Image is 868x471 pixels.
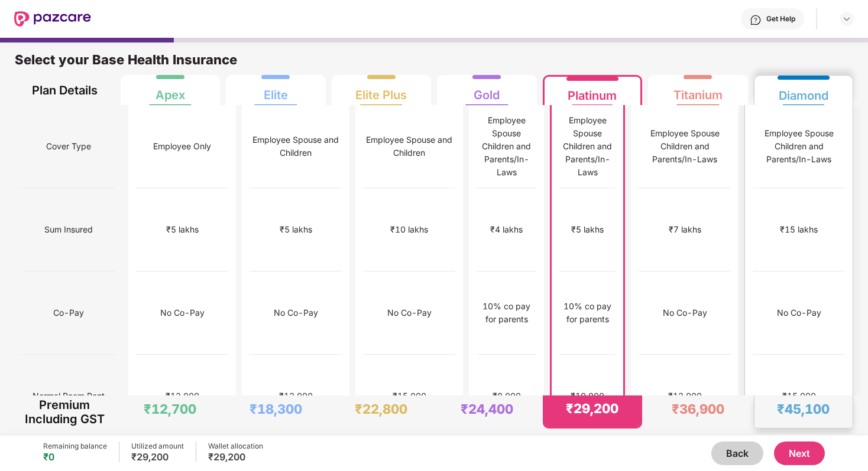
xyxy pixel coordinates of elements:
div: Platinum [568,79,617,103]
div: Employee Spouse Children and Parents/In-Laws [639,127,731,166]
div: Gold [474,78,500,102]
div: ₹36,900 [672,401,724,417]
div: ₹5 lakhs [571,223,604,236]
div: Elite Plus [355,78,407,102]
span: Cover Type [46,135,91,158]
div: Elite [264,78,288,102]
button: Back [711,441,763,465]
span: Normal Room Rent [33,385,105,407]
div: ₹29,200 [208,451,263,463]
div: ₹5 lakhs [280,223,312,236]
div: ₹12,000 [166,390,199,403]
div: ₹29,200 [566,400,618,417]
div: ₹0 [43,451,107,463]
div: ₹12,700 [144,401,196,417]
div: ₹4 lakhs [490,223,523,236]
div: Get Help [766,14,795,24]
div: Premium Including GST [22,395,107,429]
div: Select your Base Health Insurance [15,51,853,75]
div: No Co-Pay [777,306,821,319]
div: ₹24,400 [461,401,513,417]
div: ₹29,200 [131,451,184,463]
div: Employee Only [153,140,211,153]
div: ₹12,000 [279,390,313,403]
button: Next [774,441,825,465]
div: Utilized amount [131,441,184,451]
div: Apex [156,78,185,102]
div: Remaining balance [43,441,107,451]
div: Employee Spouse Children and Parents/In-Laws [753,127,845,166]
img: svg+xml;base64,PHN2ZyBpZD0iSGVscC0zMngzMiIgeG1sbnM9Imh0dHA6Ly93d3cudzMub3JnLzIwMDAvc3ZnIiB3aWR0aD... [750,14,762,26]
div: Plan Details [22,75,107,105]
span: Sum Insured [44,218,93,241]
div: ₹7 lakhs [669,223,701,236]
div: Employee Spouse and Children [250,133,342,159]
div: No Co-Pay [663,306,707,319]
div: Employee Spouse Children and Parents/In-Laws [477,114,536,179]
span: Co-Pay [53,302,84,324]
img: svg+xml;base64,PHN2ZyBpZD0iRHJvcGRvd24tMzJ4MzIiIHhtbG5zPSJodHRwOi8vd3d3LnczLm9yZy8yMDAwL3N2ZyIgd2... [842,14,851,24]
div: ₹15,000 [782,390,816,403]
div: Employee Spouse and Children [363,133,455,159]
div: ₹18,300 [250,401,302,417]
div: ₹10,000 [571,390,604,403]
div: No Co-Pay [387,306,432,319]
div: 10% co pay for parents [559,300,616,326]
div: ₹8,000 [493,390,521,403]
div: ₹22,800 [355,401,407,417]
div: ₹10 lakhs [390,223,428,236]
div: ₹12,000 [668,390,702,403]
div: ₹15 lakhs [780,223,818,236]
div: No Co-Pay [160,306,205,319]
img: New Pazcare Logo [14,11,91,27]
div: Diamond [779,79,828,103]
div: ₹15,000 [393,390,426,403]
div: Wallet allocation [208,441,263,451]
div: Employee Spouse Children and Parents/In-Laws [559,114,616,179]
div: ₹45,100 [777,401,830,417]
div: Titanium [673,78,723,102]
div: 10% co pay for parents [477,300,536,326]
div: ₹5 lakhs [166,223,199,236]
div: No Co-Pay [274,306,318,319]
